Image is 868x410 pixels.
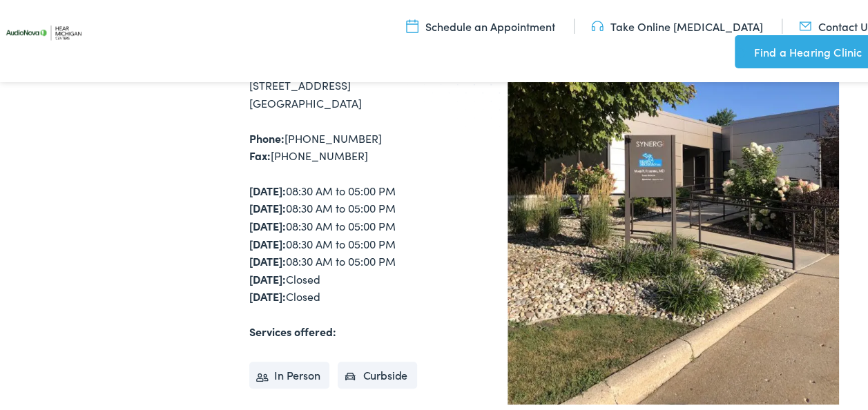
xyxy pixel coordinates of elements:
[249,215,286,231] strong: [DATE]:
[591,16,604,31] img: utility icon
[249,179,439,303] div: 08:30 AM to 05:00 PM 08:30 AM to 05:00 PM 08:30 AM to 05:00 PM 08:30 AM to 05:00 PM 08:30 AM to 0...
[406,16,418,31] img: utility icon
[249,127,439,162] div: [PHONE_NUMBER] [PHONE_NUMBER]
[799,16,811,31] img: utility icon
[591,16,763,31] a: Take Online [MEDICAL_DATA]
[249,128,284,143] strong: Phone:
[249,197,286,213] strong: [DATE]:
[249,269,286,284] strong: [DATE]:
[249,321,336,336] strong: Services offered:
[249,233,286,248] strong: [DATE]:
[249,251,286,266] strong: [DATE]:
[249,286,286,301] strong: [DATE]:
[249,74,439,109] div: [STREET_ADDRESS] [GEOGRAPHIC_DATA]
[249,180,286,195] strong: [DATE]:
[735,41,747,57] img: utility icon
[249,145,271,160] strong: Fax:
[249,359,330,387] li: In Person
[338,359,417,387] li: Curbside
[406,16,555,31] a: Schedule an Appointment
